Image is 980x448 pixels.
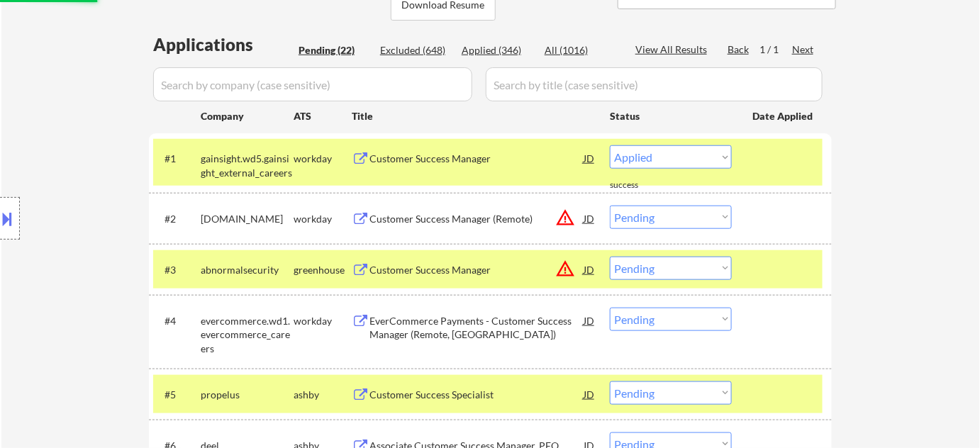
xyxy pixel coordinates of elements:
div: Date Applied [752,109,815,123]
div: 1 / 1 [759,43,792,57]
input: Search by title (case sensitive) [486,67,823,101]
div: Title [352,109,596,123]
div: JD [582,145,596,171]
div: All (1016) [545,43,616,57]
div: greenhouse [294,263,352,277]
div: Next [792,43,815,57]
div: ATS [294,109,352,123]
div: success [610,179,667,191]
div: Excluded (648) [380,43,451,57]
div: View All Results [635,43,711,57]
div: ashby [294,388,352,402]
input: Search by company (case sensitive) [153,67,472,101]
div: JD [582,381,596,407]
div: Applications [153,36,294,53]
div: Applied (346) [462,43,533,57]
div: workday [294,152,352,166]
div: workday [294,314,352,328]
div: propelus [201,388,294,402]
div: Pending (22) [299,43,369,57]
div: Back [728,43,750,57]
div: JD [582,206,596,231]
button: warning_amber [555,208,575,228]
div: Customer Success Manager [369,152,584,166]
div: workday [294,212,352,226]
div: EverCommerce Payments - Customer Success Manager (Remote, [GEOGRAPHIC_DATA]) [369,314,584,342]
div: #5 [165,388,189,402]
div: Customer Success Manager (Remote) [369,212,584,226]
div: Customer Success Manager [369,263,584,277]
div: Customer Success Specialist [369,388,584,402]
div: JD [582,257,596,282]
div: JD [582,308,596,333]
div: Status [610,103,732,128]
button: warning_amber [555,259,575,279]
